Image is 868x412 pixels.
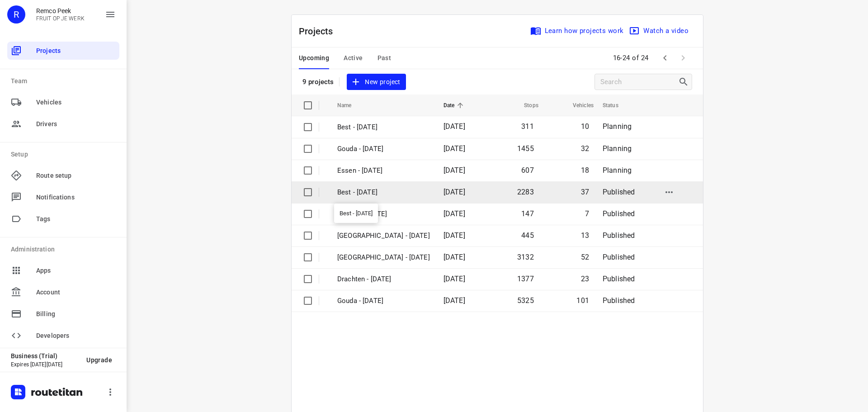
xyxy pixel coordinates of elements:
[337,100,363,111] span: Name
[7,283,119,301] div: Account
[36,266,116,275] span: Apps
[337,144,430,154] p: Gouda - Tuesday
[11,245,119,254] p: Administration
[512,100,538,111] span: Stops
[11,352,79,360] p: Business (Trial)
[337,231,430,241] p: Antwerpen - Monday
[337,209,430,219] p: Ambius - Monday
[603,209,635,218] span: Published
[521,166,534,175] span: 607
[517,253,534,261] span: 3132
[7,115,119,133] div: Drivers
[521,231,534,240] span: 445
[337,296,430,306] p: Gouda - Monday
[443,100,467,111] span: Date
[36,7,85,14] p: Remco Peek
[674,49,692,67] span: Next Page
[521,209,534,218] span: 147
[352,76,400,88] span: New project
[603,231,635,240] span: Published
[656,49,674,67] span: Previous Page
[36,331,116,341] span: Developers
[443,166,465,175] span: [DATE]
[11,150,119,159] p: Setup
[678,76,692,87] div: Search
[86,356,112,364] span: Upgrade
[7,305,119,323] div: Billing
[337,252,430,263] p: Zwolle - Monday
[581,144,589,153] span: 32
[443,253,465,261] span: [DATE]
[443,275,465,283] span: [DATE]
[337,187,430,198] p: Best - [DATE]
[347,74,406,90] button: New project
[517,296,534,305] span: 5325
[443,231,465,240] span: [DATE]
[581,188,589,196] span: 37
[11,76,119,86] p: Team
[517,144,534,153] span: 1455
[443,209,465,218] span: [DATE]
[603,100,630,111] span: Status
[603,188,635,196] span: Published
[79,352,119,368] button: Upgrade
[7,261,119,279] div: Apps
[36,119,116,129] span: Drivers
[36,46,116,56] span: Projects
[603,296,635,305] span: Published
[7,188,119,206] div: Notifications
[36,15,85,22] p: FRUIT OP JE WERK
[302,78,334,86] p: 9 projects
[581,166,589,175] span: 18
[517,275,534,283] span: 1377
[337,166,430,176] p: Essen - Monday
[609,48,653,68] span: 16-24 of 24
[521,122,534,131] span: 311
[517,188,534,196] span: 2283
[344,52,363,64] span: Active
[337,274,430,284] p: Drachten - Monday
[36,171,116,180] span: Route setup
[7,210,119,228] div: Tags
[11,361,79,368] p: Expires [DATE][DATE]
[603,144,632,153] span: Planning
[603,275,635,283] span: Published
[36,288,116,297] span: Account
[7,327,119,345] div: Developers
[443,144,465,153] span: [DATE]
[561,100,594,111] span: Vehicles
[576,296,589,305] span: 101
[443,296,465,305] span: [DATE]
[603,122,632,131] span: Planning
[337,122,430,133] p: Best - Tuesday
[36,214,116,224] span: Tags
[443,188,465,196] span: [DATE]
[7,93,119,111] div: Vehicles
[581,122,589,131] span: 10
[581,253,589,261] span: 52
[36,193,116,202] span: Notifications
[7,5,25,24] div: R
[7,42,119,60] div: Projects
[443,122,465,131] span: [DATE]
[36,98,116,107] span: Vehicles
[585,209,589,218] span: 7
[377,52,392,64] span: Past
[36,309,116,319] span: Billing
[600,75,678,89] input: Search projects
[299,52,329,64] span: Upcoming
[7,166,119,185] div: Route setup
[581,231,589,240] span: 13
[603,253,635,261] span: Published
[299,24,340,38] p: Projects
[603,166,632,175] span: Planning
[581,275,589,283] span: 23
